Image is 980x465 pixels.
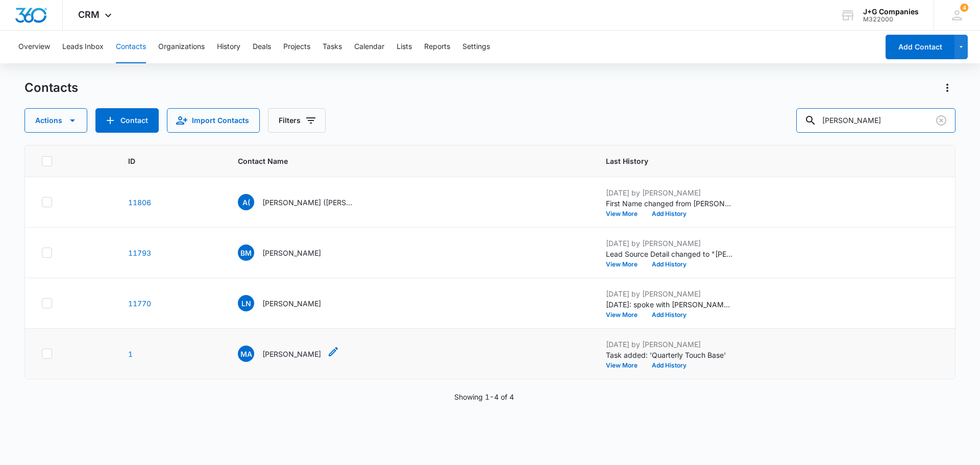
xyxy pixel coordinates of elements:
a: Navigate to contact details page for Amber (Allen) Davis [128,198,151,207]
button: Deals [253,31,271,63]
button: Projects [283,31,310,63]
div: Contact Name - Mike Allen - Select to Edit Field [238,346,339,362]
button: Contacts [116,31,146,63]
span: A( [238,194,254,210]
button: Tasks [323,31,342,63]
button: Reports [424,31,450,63]
a: Navigate to contact details page for Brian Miller [128,249,151,257]
button: Overview [18,31,50,63]
button: Calendar [354,31,384,63]
p: First Name changed from [PERSON_NAME] to [PERSON_NAME] ([PERSON_NAME]). Last Name changed from [P... [606,198,733,209]
span: ID [128,156,199,166]
p: [DATE] by [PERSON_NAME] [606,187,733,198]
p: Lead Source Detail changed to "[PERSON_NAME]" [606,249,733,259]
p: [PERSON_NAME] ([PERSON_NAME]) [PERSON_NAME] [262,197,354,208]
div: Contact Name - Amber (Allen) Davis - Select to Edit Field [238,194,373,210]
p: [DATE] by [PERSON_NAME] [606,238,733,249]
p: Task added: 'Quarterly Touch Base' [606,350,733,360]
input: Search Contacts [796,108,955,133]
button: Add Contact [886,35,954,59]
button: Import Contacts [167,108,260,133]
span: Contact Name [238,156,567,166]
p: [DATE]: spoke with [PERSON_NAME] on an introductory call. Expressed interest in investing with us... [606,299,733,310]
button: View More [606,362,645,369]
p: [PERSON_NAME] [262,298,321,309]
button: View More [606,261,645,267]
button: Add History [645,211,694,217]
div: account name [863,8,919,16]
button: Leads Inbox [62,31,104,63]
button: Lists [397,31,412,63]
button: Filters [268,108,326,133]
button: View More [606,211,645,217]
button: Add History [645,312,694,318]
div: account id [863,16,919,23]
a: Navigate to contact details page for Mike Allen [128,350,133,358]
span: CRM [78,9,100,20]
span: 4 [960,4,968,12]
p: [PERSON_NAME] [262,248,321,258]
a: Navigate to contact details page for Linda Ngo [128,299,151,308]
p: Showing 1-4 of 4 [454,391,514,402]
button: History [217,31,240,63]
p: [DATE] by [PERSON_NAME] [606,339,733,350]
button: View More [606,312,645,318]
button: Add History [645,362,694,369]
p: [DATE] by [PERSON_NAME] [606,288,733,299]
button: Add History [645,261,694,267]
h1: Contacts [24,80,78,95]
button: Actions [939,80,955,96]
button: Settings [462,31,490,63]
span: LN [238,295,254,311]
button: Clear [933,112,949,129]
span: Last History [606,156,924,166]
div: notifications count [960,4,968,12]
button: Actions [24,108,87,133]
span: MA [238,346,254,362]
p: [PERSON_NAME] [262,349,321,359]
button: Add Contact [95,108,159,133]
button: Organizations [158,31,205,63]
div: Contact Name - Linda Ngo - Select to Edit Field [238,295,339,311]
div: Contact Name - Brian Miller - Select to Edit Field [238,244,339,261]
span: BM [238,244,254,261]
